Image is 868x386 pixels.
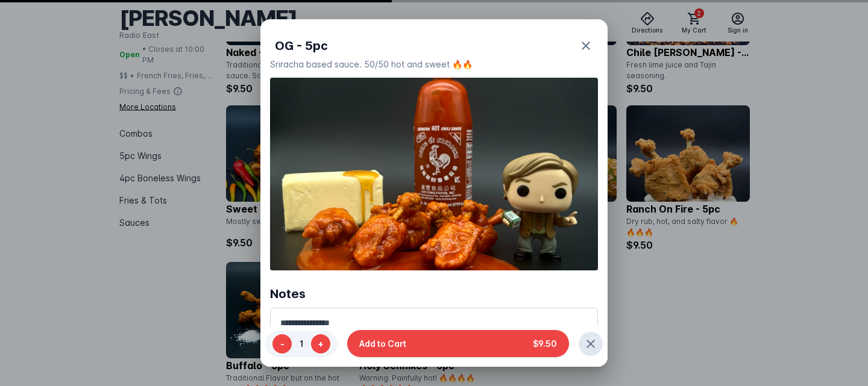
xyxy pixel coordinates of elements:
span: OG - 5pc [275,37,328,55]
span: Add to Cart [359,337,406,350]
img: 767cdea3-0283-41af-8bc7-b1af32bad827.jpg [270,78,598,270]
div: Sriracha based sauce. 50/50 hot and sweet 🔥🔥 [270,58,598,70]
button: - [272,334,292,353]
button: Add to Cart$9.50 [347,330,569,357]
span: $9.50 [533,337,557,350]
span: 1 [292,337,311,350]
div: Notes [270,285,306,303]
button: + [311,334,330,353]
